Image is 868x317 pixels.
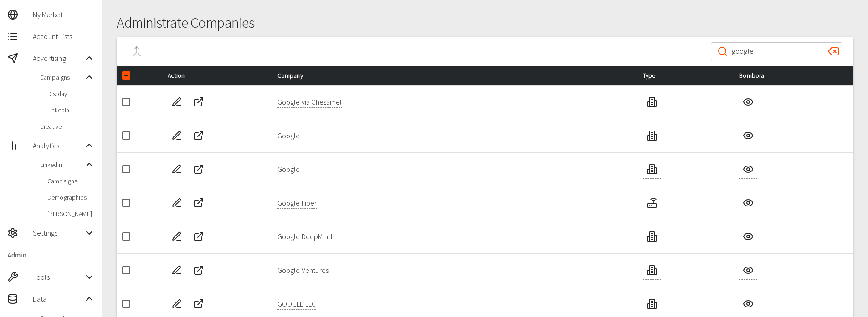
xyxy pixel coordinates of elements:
input: Search [732,39,821,64]
button: ISP [643,194,661,212]
span: Advertising [33,53,84,64]
button: Edit Company [168,93,186,111]
p: Google DeepMind [277,231,332,242]
span: Tools [33,272,84,282]
span: Bombora [739,70,779,81]
button: Unclassified [643,126,661,145]
span: LinkedIn [47,106,95,115]
span: Merge Company [128,42,146,60]
button: Edit Company [168,126,186,145]
button: Edit Company [168,295,186,313]
span: Campaigns [47,176,95,186]
span: Analytics [33,140,84,151]
p: Google [277,164,300,175]
span: Company [277,70,318,81]
span: Settings [33,227,84,238]
svg: Search [717,46,728,57]
p: Google via Chesamel [277,96,342,107]
button: Unclassified [643,93,661,111]
span: Type [643,70,670,81]
span: Account Lists [33,31,95,42]
span: Display [47,89,95,98]
span: Action [168,70,199,81]
span: Creative [40,122,95,131]
button: Web Site [190,93,208,111]
button: Edit Company [168,160,186,178]
svg: clear [828,46,839,57]
button: Web Site [190,295,208,313]
div: Bombora [739,70,846,81]
button: Edit Company [168,194,186,212]
button: Visable [739,160,757,178]
span: [PERSON_NAME] [47,209,95,218]
div: Action [168,70,263,81]
button: Web Site [190,194,208,212]
button: Web Site [190,126,208,145]
button: Edit Company [168,261,186,279]
button: Unclassified [643,261,661,279]
button: Web Site [190,261,208,279]
button: Visable [739,261,757,279]
p: GOOGLE LLC [277,298,316,309]
p: Google [277,130,300,141]
div: Type [643,70,725,81]
span: Demographics [47,193,95,202]
button: Clear Search [824,42,842,60]
button: Edit Company [168,227,186,246]
button: Web Site [190,160,208,178]
p: Google Fiber [277,197,317,208]
span: My Market [33,9,95,20]
button: Visable [739,295,757,313]
button: Visable [739,126,757,145]
h1: Administrate Companies [117,15,853,31]
div: Company [277,70,628,81]
button: Unclassified [643,227,661,246]
span: Campaigns [40,73,84,82]
span: Data [33,293,84,304]
button: Visable [739,227,757,246]
button: Unclassified [643,295,661,313]
button: Visable [739,93,757,111]
p: Google Ventures [277,265,329,276]
button: Visable [739,194,757,212]
button: Unclassified [643,160,661,178]
span: LinkedIn [40,160,84,169]
button: Web Site [190,227,208,246]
